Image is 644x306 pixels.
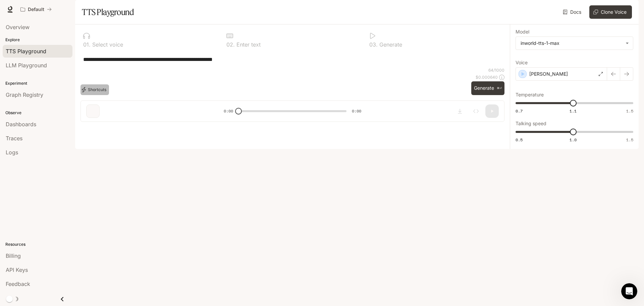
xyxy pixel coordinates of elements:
p: Talking speed [516,121,546,126]
div: inworld-tts-1-max [516,37,633,50]
p: 0 3 . [369,42,378,47]
button: All workspaces [17,3,55,16]
p: Generate [378,42,402,47]
button: Shortcuts [80,84,109,95]
p: 0 2 . [226,42,235,47]
p: Select voice [91,42,123,47]
p: Voice [516,60,528,65]
p: Default [28,7,44,12]
p: Temperature [516,92,544,97]
iframe: Intercom live chat [621,283,637,299]
p: Model [516,29,529,34]
span: 1.5 [626,137,633,143]
div: inworld-tts-1-max [521,40,622,47]
p: ⌘⏎ [497,86,502,90]
button: Generate⌘⏎ [471,81,504,95]
a: Docs [561,5,584,19]
p: $ 0.000640 [476,74,498,80]
span: 0.5 [516,137,523,143]
span: 1.1 [570,108,577,114]
p: 0 1 . [83,42,91,47]
p: [PERSON_NAME] [529,71,568,77]
p: Enter text [235,42,261,47]
span: 1.0 [570,137,577,143]
span: 1.5 [626,108,633,114]
button: Clone Voice [589,5,632,19]
h1: TTS Playground [82,5,134,19]
span: 0.7 [516,108,523,114]
p: 64 / 1000 [488,67,504,73]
